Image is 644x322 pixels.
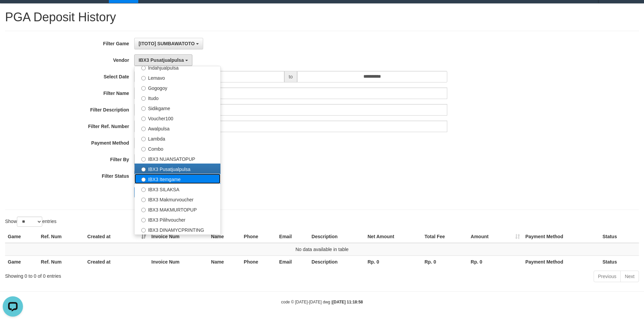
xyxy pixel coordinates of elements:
input: IBX3 Pusatjualpulsa [141,167,146,172]
small: code © [DATE]-[DATE] dwg | [281,300,363,304]
select: Showentries [17,217,42,227]
th: Description [309,230,365,243]
th: Invoice Num [149,230,208,243]
span: [ITOTO] SUMBAWATOTO [139,41,195,46]
label: IBX3 DINAMYCPRINTING [135,224,220,234]
td: No data available in table [5,243,639,256]
label: Gogogoy [135,82,220,93]
span: to [284,71,297,82]
label: IBX3 Itemgame [135,174,220,184]
th: Created at: activate to sort column ascending [85,230,149,243]
th: Status [600,255,639,268]
input: Gogogoy [141,86,146,91]
input: Sidikgame [141,106,146,111]
label: Indahjualpulsa [135,62,220,72]
label: IBX3 NUANSATOPUP [135,153,220,164]
th: Total Fee [422,230,468,243]
th: Status [600,230,639,243]
label: IBX3 Pilihvoucher [135,214,220,224]
label: Voucher100 [135,113,220,123]
th: Net Amount [365,230,422,243]
div: Showing 0 to 0 of 0 entries [5,270,263,279]
th: Phone [241,230,277,243]
strong: [DATE] 11:18:58 [332,300,363,304]
th: Rp. 0 [468,255,523,268]
label: Lambda [135,133,220,143]
th: Game [5,230,38,243]
th: Ref. Num [38,255,85,268]
th: Payment Method [523,230,600,243]
input: IBX3 SILAKSA [141,188,146,192]
label: Awalpulsa [135,123,220,133]
input: IBX3 Makmurvoucher [141,198,146,202]
th: Amount: activate to sort column ascending [468,230,523,243]
input: IBX3 Itemgame [141,177,146,182]
input: Lemavo [141,76,146,80]
input: IBX3 MAKMURTOPUP [141,208,146,212]
input: Indahjualpulsa [141,66,146,70]
label: Combo [135,143,220,153]
label: Sidikgame [135,103,220,113]
th: Phone [241,255,277,268]
span: IBX3 Pusatjualpulsa [139,57,184,63]
label: Lemavo [135,72,220,82]
label: Itudo [135,93,220,103]
th: Name [208,255,241,268]
label: IBX3 Makmurvoucher [135,194,220,204]
label: IBX3 MAKMURTOPUP [135,204,220,214]
th: Invoice Num [149,255,208,268]
th: Email [277,230,309,243]
th: Payment Method [523,255,600,268]
label: Show entries [5,217,56,227]
input: Voucher100 [141,117,146,121]
th: Rp. 0 [365,255,422,268]
th: Name [208,230,241,243]
button: Open LiveChat chat widget [3,3,23,23]
th: Ref. Num [38,230,85,243]
input: IBX3 Pilihvoucher [141,218,146,222]
button: [ITOTO] SUMBAWATOTO [134,38,203,49]
button: IBX3 Pusatjualpulsa [134,54,192,66]
th: Rp. 0 [422,255,468,268]
input: IBX3 NUANSATOPUP [141,157,146,162]
th: Game [5,255,38,268]
th: Email [277,255,309,268]
a: Previous [594,271,621,282]
label: IBX3 SILAKSA [135,184,220,194]
th: Created at [85,255,149,268]
input: Lambda [141,137,146,141]
input: Itudo [141,96,146,101]
h1: PGA Deposit History [5,10,639,24]
a: Next [620,271,639,282]
input: Awalpulsa [141,127,146,131]
label: IBX3 Pusatjualpulsa [135,164,220,174]
input: IBX3 DINAMYCPRINTING [141,228,146,232]
input: Combo [141,147,146,151]
th: Description [309,255,365,268]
